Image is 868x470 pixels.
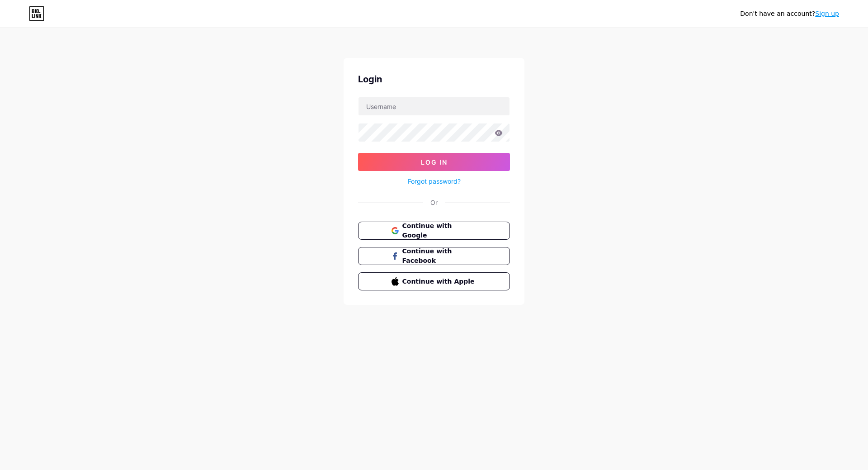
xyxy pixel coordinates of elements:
[358,272,510,290] button: Continue with Apple
[815,10,839,17] a: Sign up
[740,9,839,19] div: Don't have an account?
[359,97,509,115] input: Username
[402,221,477,240] span: Continue with Google
[358,222,510,240] button: Continue with Google
[421,158,448,166] span: Log In
[402,247,477,266] span: Continue with Facebook
[408,176,461,186] a: Forgot password?
[358,72,510,86] div: Login
[430,198,438,207] div: Or
[358,247,510,265] button: Continue with Facebook
[358,153,510,171] button: Log In
[402,277,477,286] span: Continue with Apple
